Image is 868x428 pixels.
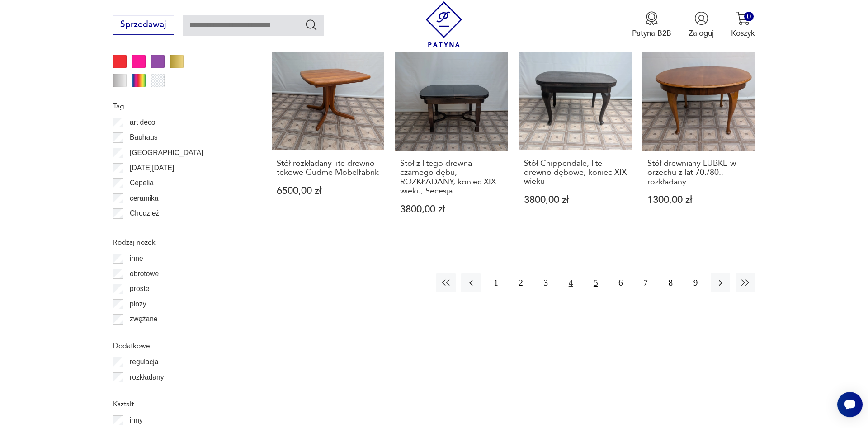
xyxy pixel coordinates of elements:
[837,392,863,417] iframe: Smartsupp widget button
[113,398,246,410] p: Kształt
[561,273,580,292] button: 4
[736,11,750,25] img: Ikona koszyka
[130,253,143,264] p: inne
[130,207,159,219] p: Chodzież
[511,273,531,292] button: 2
[130,372,164,383] p: rozkładany
[130,177,154,189] p: Cepelia
[130,223,157,235] p: Ćmielów
[731,28,755,38] p: Koszyk
[647,195,750,205] p: 1300,00 zł
[632,11,671,38] button: Patyna B2B
[113,100,246,112] p: Tag
[519,38,632,235] a: Stół Chippendale, lite drewno dębowe, koniec XIX wiekuStół Chippendale, lite drewno dębowe, konie...
[421,1,467,47] img: Patyna - sklep z meblami i dekoracjami vintage
[536,273,556,292] button: 3
[694,11,708,25] img: Ikonka użytkownika
[113,340,246,352] p: Dodatkowe
[113,15,174,35] button: Sprzedawaj
[130,356,158,368] p: regulacja
[277,186,380,196] p: 6500,00 zł
[686,273,705,292] button: 9
[130,283,149,295] p: proste
[524,159,627,187] h3: Stół Chippendale, lite drewno dębowe, koniec XIX wieku
[130,117,155,128] p: art deco
[400,205,503,214] p: 3800,00 zł
[744,12,754,21] div: 0
[524,195,627,205] p: 3800,00 zł
[130,147,203,159] p: [GEOGRAPHIC_DATA]
[130,414,143,426] p: inny
[636,273,655,292] button: 7
[611,273,630,292] button: 6
[689,11,714,38] button: Zaloguj
[647,159,750,187] h3: Stół drewniany LUBKE w orzechu z lat 70./80., rozkładany
[113,22,174,29] a: Sprzedawaj
[130,298,146,310] p: płozy
[586,273,605,292] button: 5
[731,11,755,38] button: 0Koszyk
[632,28,671,38] p: Patyna B2B
[130,132,158,143] p: Bauhaus
[400,159,503,196] h3: Stół z litego drewna czarnego dębu, ROZKŁADANY, koniec XIX wieku, Secesja
[305,18,318,31] button: Szukaj
[689,28,714,38] p: Zaloguj
[130,193,158,204] p: ceramika
[113,236,246,248] p: Rodzaj nóżek
[130,268,159,280] p: obrotowe
[661,273,680,292] button: 8
[395,38,508,235] a: Stół z litego drewna czarnego dębu, ROZKŁADANY, koniec XIX wieku, SecesjaStół z litego drewna cza...
[130,162,174,174] p: [DATE][DATE]
[642,38,755,235] a: Stół drewniany LUBKE w orzechu z lat 70./80., rozkładanyStół drewniany LUBKE w orzechu z lat 70./...
[272,38,384,235] a: Stół rozkładany lite drewno tekowe Gudme MobelfabrikStół rozkładany lite drewno tekowe Gudme Mobe...
[645,11,659,25] img: Ikona medalu
[130,313,158,325] p: zwężane
[277,159,380,178] h3: Stół rozkładany lite drewno tekowe Gudme Mobelfabrik
[632,11,671,38] a: Ikona medaluPatyna B2B
[486,273,505,292] button: 1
